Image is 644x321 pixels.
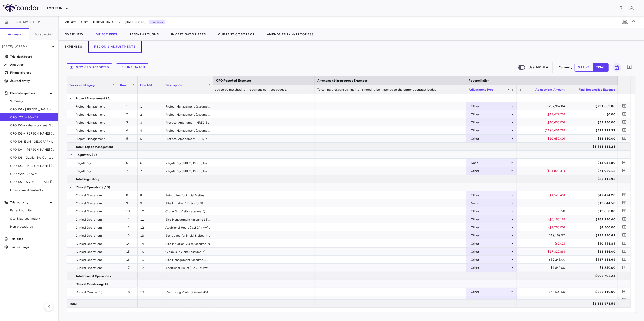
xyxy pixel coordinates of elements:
[521,102,565,110] div: $267,967.84
[122,215,135,223] div: 11
[106,94,111,102] span: (5)
[622,112,627,117] svg: Add comment
[572,223,615,231] div: $4,500.00
[471,264,510,272] div: Other
[10,200,48,205] p: Trial activity
[124,28,165,40] button: Pass-Throughs
[621,159,628,166] button: Add comment
[621,135,628,142] button: Add comment
[76,127,105,135] span: Project Management
[163,264,213,272] div: Additional Hours ($230/hr) w/sponsor approval
[10,139,54,144] span: CRO 108-Elahi ([GEOGRAPHIC_DATA] Aesthetic Surgery
[521,159,565,167] div: —
[122,199,135,207] div: 9
[521,256,565,264] div: $52,245.00
[163,239,213,247] div: Site Initiation Visits (assume 7)
[572,264,615,272] div: $1,840.00
[471,248,510,256] div: Other
[521,288,565,296] div: $46,509.50
[471,215,510,223] div: Other
[575,63,593,72] button: native
[622,128,627,133] svg: Add comment
[76,240,103,248] span: Clinical Operations
[471,223,510,231] div: Other
[471,102,510,110] div: Other
[622,298,627,302] svg: Add comment
[76,175,99,183] span: Total Regulatory
[122,191,135,199] div: 8
[140,83,156,87] span: Line Match
[166,88,287,91] span: To compare expenses, line items need to be matched to the current contract budget.
[92,151,97,159] span: (2)
[471,135,510,143] div: Other
[76,216,103,224] span: Clinical Operations
[579,88,615,91] span: Final Reconciled Expense
[572,288,615,296] div: $225,110.00
[76,94,106,102] span: Project Management
[3,4,39,12] img: logo-full-BYUhSk78.svg
[163,256,213,263] div: Site Management (assume 3 months x 4 sites, 32 months x 5 sites)
[138,223,163,231] div: 12
[138,191,163,199] div: 8
[622,136,627,141] svg: Add comment
[122,126,135,135] div: 4
[10,172,54,176] span: CRO M2M - SOW#2
[138,118,163,126] div: 3
[76,135,105,143] span: Project Management
[138,239,163,247] div: 14
[521,191,565,199] div: ($1,526.45)
[138,126,163,134] div: 4
[572,175,615,183] div: $85,112.98
[521,118,565,126] div: ($10,650.00)
[10,216,54,221] span: Site & lab cost matrix
[163,248,213,255] div: Close Out Visits (assume 7)
[67,63,112,71] button: New CRO reported
[10,123,54,128] span: CRO 105 - Kahana (Kahana Oculoplastic Surgery)
[122,102,135,110] div: 1
[622,289,627,294] svg: Add comment
[76,119,105,127] span: Project Management
[76,296,102,304] span: Clinical Monitoring
[611,63,621,72] span: Lock grid
[572,199,615,207] div: $19,844.50
[521,231,565,239] div: $19,169.97
[622,209,627,213] svg: Add comment
[622,257,627,262] svg: Add comment
[10,91,48,95] p: Clinical expenses
[621,256,628,263] button: Add comment
[122,223,135,231] div: 12
[621,297,628,303] button: Add comment
[471,231,510,239] div: Other
[572,126,615,135] div: $523,712.37
[59,28,89,40] button: Overview
[138,207,163,215] div: 10
[122,248,135,256] div: 15
[572,143,615,151] div: $1,421,882.25
[138,264,163,272] div: 17
[16,20,40,24] span: VB-421-01-02
[104,183,110,191] span: (10)
[621,119,628,126] button: Add comment
[10,180,54,184] span: CRO 107 - WVU ([US_STATE][GEOGRAPHIC_DATA])
[138,110,163,118] div: 2
[621,127,628,134] button: Add comment
[10,237,54,241] p: Trial files
[163,288,213,296] div: Monitoring Visits (assume 45)
[621,216,628,223] button: Add comment
[163,102,213,110] div: Project Management (assume 33 months @2 days per week)
[69,83,95,87] span: Service Category
[122,264,135,272] div: 17
[163,118,213,126] div: Protocol Amendment HREC Submissions (Assume 18)
[572,256,615,264] div: $437,213.69
[10,147,54,152] span: CRO 104 - [PERSON_NAME] ([PERSON_NAME] Eye Group)
[10,164,54,168] span: CRO 106 - [PERSON_NAME] ([GEOGRAPHIC_DATA])
[122,135,135,143] div: 5
[10,131,54,136] span: CRO 102 - [PERSON_NAME] (Raymour Investments)
[622,241,627,246] svg: Add comment
[76,159,91,167] span: Regulatory
[621,200,628,206] button: Add comment
[572,167,615,175] div: $71,069.18
[621,103,628,110] button: Add comment
[10,70,54,75] p: Financial close
[10,107,54,112] span: CRO 101 - [PERSON_NAME] (East Coast Institute for Research)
